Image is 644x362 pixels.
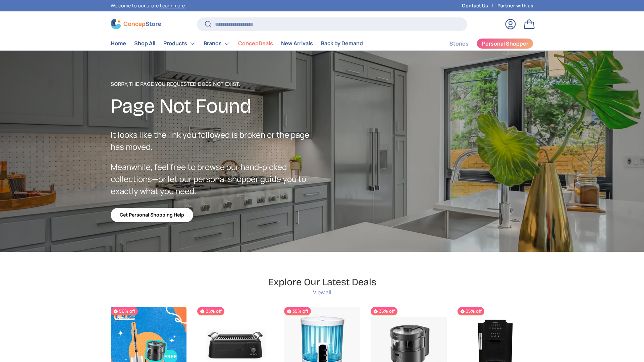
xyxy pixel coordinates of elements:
a: View all [313,288,331,296]
a: Products [163,37,196,50]
span: Personal Shopper [482,41,528,46]
a: Learn more [160,2,185,9]
a: Back by Demand [321,37,363,50]
a: Shop All [134,37,155,50]
summary: Products [159,37,200,50]
nav: Primary [111,37,363,50]
nav: Secondary [433,37,533,50]
h2: Explore Our Latest Deals [268,276,376,288]
a: Get Personal Shopping Help [111,208,193,222]
img: ConcepStore [111,19,161,29]
span: 35% off [458,307,484,315]
span: 50% off [111,307,138,315]
span: 35% off [284,307,311,315]
a: ConcepDeals [238,37,273,50]
p: Sorry, the page you requested does not exist. [111,80,322,88]
p: Meanwhile, feel free to browse our hand-picked collections—or let our personal shopper guide you ... [111,161,322,197]
a: Personal Shopper [477,38,533,49]
a: New Arrivals [281,37,313,50]
a: Contact Us [462,2,497,9]
p: Welcome to our store. [111,2,185,9]
a: Stories [449,37,469,50]
a: Home [111,37,126,50]
span: 35% off [197,307,224,315]
a: Partner with us [497,2,533,9]
h2: Page Not Found [111,94,322,119]
a: Brands [204,37,230,50]
summary: Brands [200,37,234,50]
span: 35% off [371,307,397,315]
p: It looks like the link you followed is broken or the page has moved. [111,129,322,153]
